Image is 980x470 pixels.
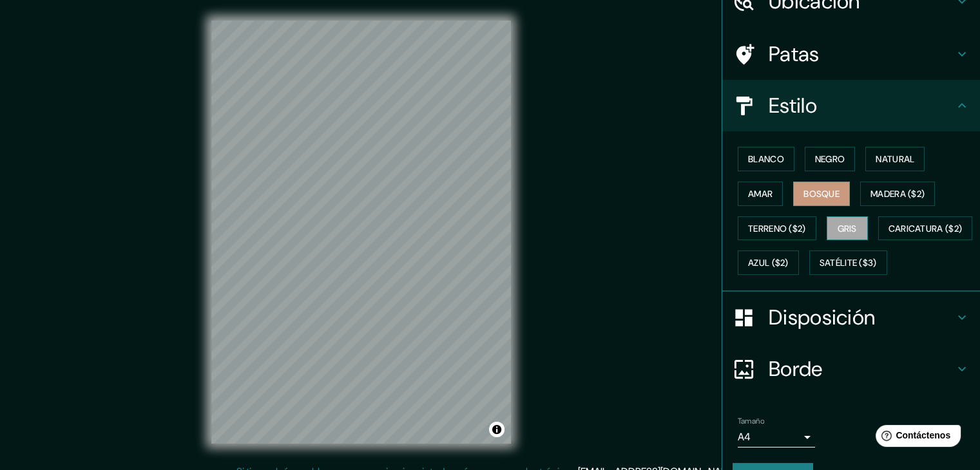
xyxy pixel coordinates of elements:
[769,304,875,331] font: Disposición
[820,258,877,269] font: Satélite ($3)
[815,153,845,165] font: Negro
[738,216,816,241] button: Terreno ($2)
[722,28,980,80] div: Patas
[805,147,856,171] button: Negro
[489,422,504,437] button: Activar o desactivar atribución
[738,427,815,447] div: A4
[738,416,764,426] font: Tamaño
[769,355,823,382] font: Borde
[860,182,935,206] button: Madera ($2)
[876,153,914,165] font: Natural
[748,188,773,200] font: Amar
[722,80,980,131] div: Estilo
[809,250,887,275] button: Satélite ($3)
[865,420,966,456] iframe: Lanzador de widgets de ayuda
[738,147,794,171] button: Blanco
[722,292,980,343] div: Disposición
[748,258,789,269] font: Azul ($2)
[748,223,806,234] font: Terreno ($2)
[738,250,799,275] button: Azul ($2)
[865,147,925,171] button: Natural
[738,430,751,444] font: A4
[748,153,784,165] font: Blanco
[827,216,868,241] button: Gris
[838,223,857,234] font: Gris
[769,41,820,68] font: Patas
[211,21,511,444] canvas: Mapa
[769,92,817,119] font: Estilo
[889,223,963,234] font: Caricatura ($2)
[722,343,980,395] div: Borde
[793,182,850,206] button: Bosque
[803,188,840,200] font: Bosque
[738,182,783,206] button: Amar
[870,188,925,200] font: Madera ($2)
[878,216,973,241] button: Caricatura ($2)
